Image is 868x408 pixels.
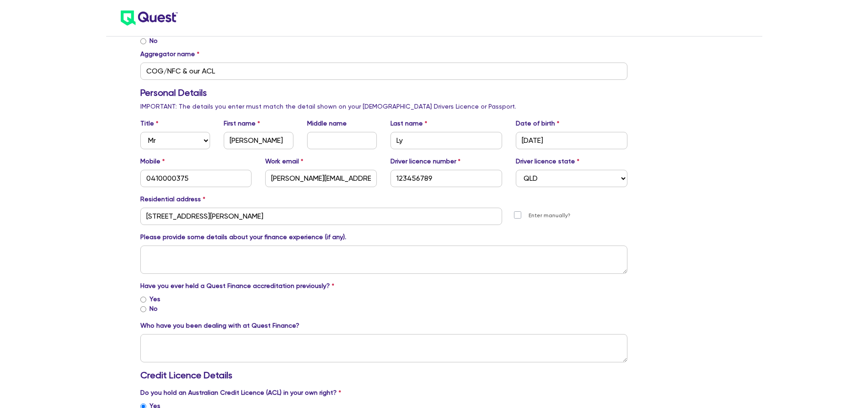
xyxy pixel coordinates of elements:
[140,87,628,98] h3: Personal Details
[140,321,299,330] label: Who have you been dealing with at Quest Finance?
[149,294,160,304] label: Yes
[140,281,334,291] label: Have you ever held a Quest Finance accreditation previously?
[140,194,205,204] label: Residential address
[224,119,260,128] label: First name
[140,102,628,111] p: IMPORTANT: The details you enter must match the detail shown on your [DEMOGRAPHIC_DATA] Drivers L...
[140,119,159,128] label: Title
[390,119,427,128] label: Last name
[121,10,178,26] img: quest-logo
[529,211,570,220] label: Enter manually?
[390,157,461,166] label: Driver licence number
[516,157,580,166] label: Driver licence state
[140,49,200,59] label: Aggregator name
[149,304,158,314] label: No
[140,388,341,398] label: Do you hold an Australian Credit Licence (ACL) in your own right?
[149,36,158,46] label: No
[140,232,346,242] label: Please provide some details about your finance experience (if any).
[307,119,347,128] label: Middle name
[265,157,303,166] label: Work email
[516,132,627,149] input: DD / MM / YYYY
[516,119,560,128] label: Date of birth
[140,157,165,166] label: Mobile
[140,370,628,381] h3: Credit Licence Details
